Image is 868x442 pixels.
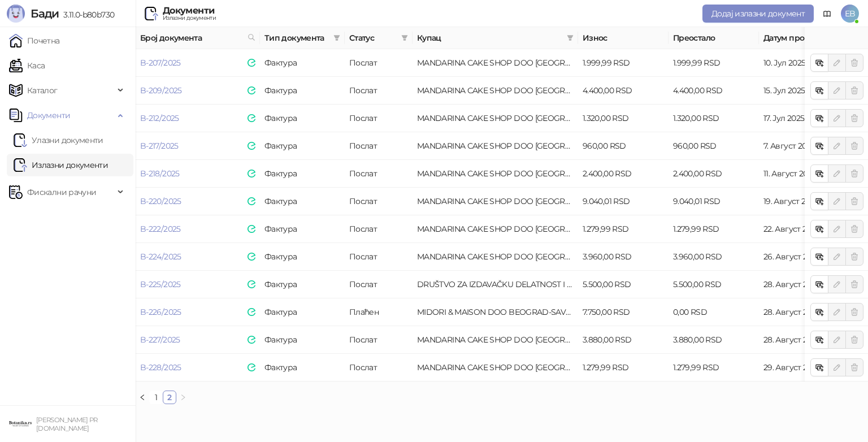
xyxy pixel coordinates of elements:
a: Каса [9,54,45,77]
span: filter [333,34,340,41]
td: Послат [345,49,413,77]
td: 3.960,00 RSD [669,243,759,271]
a: B-217/2025 [140,141,179,151]
td: 11. Август 2025. [759,160,855,188]
td: Фактура [260,271,345,298]
td: 3.880,00 RSD [669,326,759,354]
img: e-Faktura [248,59,255,67]
td: Послат [345,243,413,271]
small: [PERSON_NAME] PR [DOMAIN_NAME] [36,416,98,432]
th: Тип документа [260,27,345,49]
td: 17. Јул 2025. [759,105,855,132]
td: 1.320,00 RSD [669,105,759,132]
td: MANDARINA CAKE SHOP DOO BEOGRAD-STARI GRAD [413,188,578,215]
span: filter [565,29,576,46]
a: B-227/2025 [140,335,180,345]
td: 2.400,00 RSD [578,160,669,188]
span: filter [399,29,410,46]
td: 9.040,01 RSD [669,188,759,215]
li: Претходна страна [136,391,149,404]
td: 1.279,99 RSD [669,354,759,382]
td: MIDORI & MAISON DOO BEOGRAD-SAVSKI VENAC [413,298,578,326]
td: Послат [345,77,413,105]
td: 7.750,00 RSD [578,298,669,326]
span: Датум промета [763,32,830,44]
a: B-212/2025 [140,113,179,123]
th: Износ [578,27,669,49]
td: DRUŠTVO ZA IZDAVAČKU DELATNOST I INTEGRALNE MARKETING KOMUNIKACIJE NEW MOMENT NEW IDEAS COMPANY D... [413,271,578,298]
a: 1 [150,391,162,404]
th: Преостало [669,27,759,49]
span: Бади [31,7,59,20]
td: MANDARINA CAKE SHOP DOO BEOGRAD-STARI GRAD [413,105,578,132]
img: e-Faktura [248,142,255,150]
td: 9.040,01 RSD [578,188,669,215]
td: 15. Јул 2025. [759,77,855,105]
button: right [176,391,190,404]
span: Број документа [140,32,243,44]
button: Додај излазни документ [702,5,814,23]
td: 2.400,00 RSD [669,160,759,188]
a: B-207/2025 [140,58,181,68]
td: Фактура [260,326,345,354]
a: Почетна [9,29,60,52]
a: B-209/2025 [140,85,182,96]
button: left [136,391,149,404]
td: Фактура [260,298,345,326]
a: B-228/2025 [140,362,181,372]
td: 1.320,00 RSD [578,105,669,132]
span: filter [401,34,408,41]
span: Тип документа [264,32,329,44]
td: 4.400,00 RSD [578,77,669,105]
td: Фактура [260,215,345,243]
td: 4.400,00 RSD [669,77,759,105]
td: MANDARINA CAKE SHOP DOO BEOGRAD-STARI GRAD [413,326,578,354]
img: e-Faktura [248,336,255,344]
td: Послат [345,215,413,243]
td: 1.279,99 RSD [669,215,759,243]
td: 19. Август 2025. [759,188,855,215]
td: Послат [345,326,413,354]
td: Фактура [260,77,345,105]
a: B-225/2025 [140,279,181,289]
td: 28. Август 2025. [759,326,855,354]
a: Документација [818,5,836,23]
td: MANDARINA CAKE SHOP DOO BEOGRAD-STARI GRAD [413,354,578,382]
td: 7. Август 2025. [759,132,855,160]
a: B-226/2025 [140,307,181,317]
td: Послат [345,188,413,215]
img: e-Faktura [248,197,255,205]
td: 1.999,99 RSD [669,49,759,77]
td: 3.960,00 RSD [578,243,669,271]
th: Број документа [136,27,260,49]
td: Фактура [260,160,345,188]
span: 3.11.0-b80b730 [59,10,114,20]
td: 5.500,00 RSD [578,271,669,298]
td: MANDARINA CAKE SHOP DOO BEOGRAD-STARI GRAD [413,77,578,105]
img: e-Faktura [248,114,255,122]
li: 2 [163,391,176,404]
a: Ulazni dokumentiУлазни документи [14,129,103,151]
td: MANDARINA CAKE SHOP DOO BEOGRAD-STARI GRAD [413,49,578,77]
td: Послат [345,354,413,382]
td: 28. Август 2025. [759,298,855,326]
td: Фактура [260,105,345,132]
span: Додај излазни документ [711,8,805,19]
th: Датум промета [759,27,855,49]
td: 3.880,00 RSD [578,326,669,354]
th: Купац [413,27,578,49]
td: 29. Август 2025. [759,354,855,382]
td: Послат [345,132,413,160]
td: Послат [345,271,413,298]
span: right [180,394,186,401]
li: Следећа страна [176,391,190,404]
td: Плаћен [345,298,413,326]
span: left [139,394,146,401]
td: 960,00 RSD [578,132,669,160]
td: 5.500,00 RSD [669,271,759,298]
td: Послат [345,105,413,132]
a: B-220/2025 [140,196,181,206]
td: 28. Август 2025. [759,271,855,298]
td: 26. Август 2025. [759,243,855,271]
td: MANDARINA CAKE SHOP DOO BEOGRAD-STARI GRAD [413,243,578,271]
